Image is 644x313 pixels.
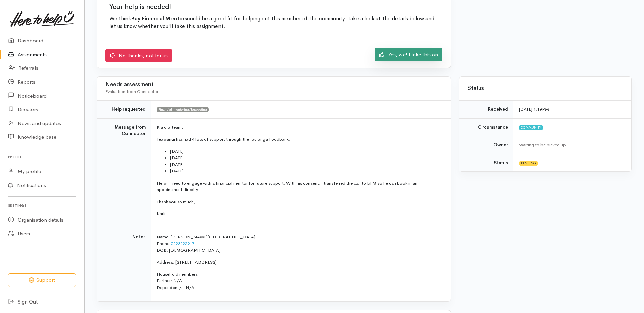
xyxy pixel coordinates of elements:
td: Received [459,101,513,119]
p: Name: [PERSON_NAME][GEOGRAPHIC_DATA] Phone: DOB: [DEMOGRAPHIC_DATA] [157,234,442,254]
li: [DATE] [170,154,442,161]
p: Kia ora team, [157,124,442,131]
li: [DATE] [170,148,442,155]
a: Yes, we'll take this on [375,48,442,62]
a: No thanks, not for us [105,49,172,63]
span: Community [519,125,543,130]
p: Thank you so much, [157,199,442,205]
p: Karli [157,210,442,217]
p: Address: [STREET_ADDRESS] [157,259,442,266]
td: Notes [97,228,151,301]
p: Household members Partner: N/A Dependent/s: N/A [157,271,442,291]
p: We think could be a good fit for helping out this member of the community. Take a look at the det... [109,15,438,31]
b: Bay Financial Mentors [131,15,187,22]
td: Message from Connector [97,118,151,228]
li: [DATE] [170,168,442,174]
button: Support [8,273,76,287]
h3: Needs assessment [105,82,442,88]
h6: Profile [8,152,76,162]
span: Evaluation from Connector [105,89,158,95]
td: Help requested [97,101,151,119]
h2: Your help is needed! [109,3,438,11]
td: Owner [459,136,513,154]
a: 0223225917 [171,241,194,246]
li: [DATE] [170,161,442,168]
h3: Status [467,85,623,92]
td: Circumstance [459,118,513,136]
time: [DATE] 1:19PM [519,106,549,112]
div: Waiting to be picked up [519,142,623,148]
span: Financial mentoring/budgeting [157,107,209,112]
p: He will need to engage with a financial mentor for future support. With his consent, I transferre... [157,180,442,193]
h6: Settings [8,201,76,210]
span: Pending [519,161,538,166]
td: Status [459,154,513,171]
p: Teawanui has had 4 lots of support through the Tauranga Foodbank: [157,136,442,143]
